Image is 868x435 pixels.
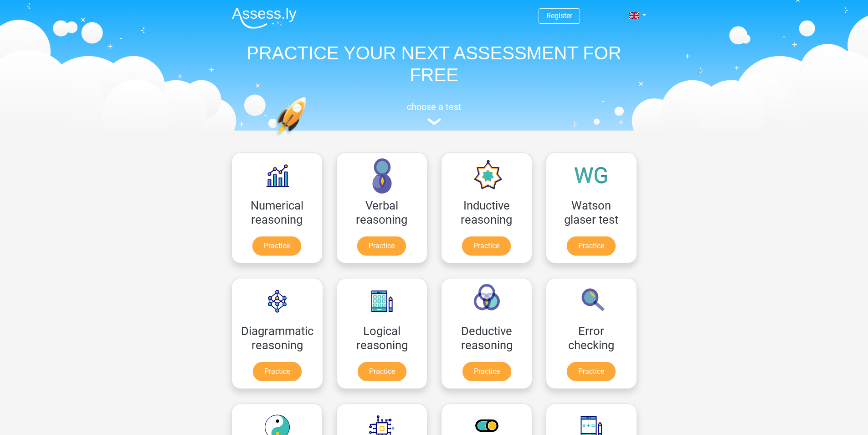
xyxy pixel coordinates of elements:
img: Assessly [232,7,297,29]
a: Practice [462,362,511,381]
a: choose a test [225,101,644,126]
a: Practice [252,236,301,256]
a: Practice [567,236,616,256]
a: Practice [462,236,511,256]
a: Practice [358,362,406,381]
h5: choose a test [225,101,644,112]
a: Practice [253,362,302,381]
img: practice [275,97,342,179]
a: Practice [567,362,616,381]
a: Register [546,11,572,20]
a: Practice [357,236,406,256]
h1: PRACTICE YOUR NEXT ASSESSMENT FOR FREE [225,42,644,86]
img: assessment [427,118,441,125]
